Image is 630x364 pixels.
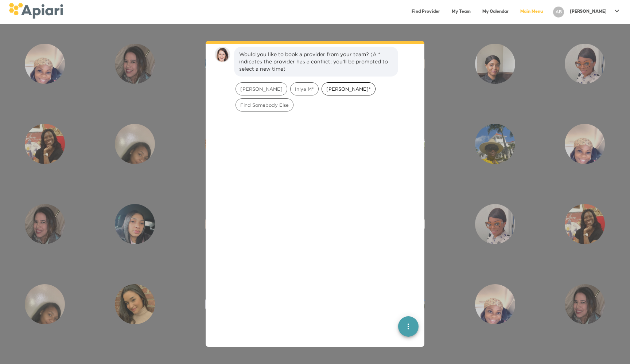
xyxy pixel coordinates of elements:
[290,82,319,95] div: Iniya M*
[322,86,375,93] span: [PERSON_NAME]*
[447,4,475,19] a: My Team
[291,86,318,93] span: Iniya M*
[478,4,513,19] a: My Calendar
[322,82,376,95] div: [PERSON_NAME]*
[516,4,547,19] a: Main Menu
[214,47,230,63] img: amy.37686e0395c82528988e.png
[570,9,607,15] p: [PERSON_NAME]
[239,51,393,73] div: Would you like to book a provider from your team? (A * indicates the provider has a conflict; you...
[407,4,444,19] a: Find Provider
[398,316,419,337] button: quick menu
[553,7,564,17] div: AB
[236,86,287,93] span: [PERSON_NAME]
[236,102,293,109] span: Find Somebody Else
[9,3,63,19] img: logo
[236,82,287,95] div: [PERSON_NAME]
[236,98,293,111] div: Find Somebody Else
